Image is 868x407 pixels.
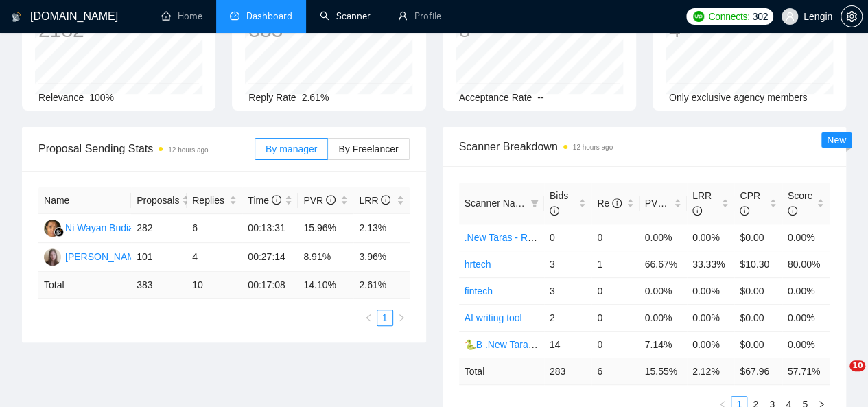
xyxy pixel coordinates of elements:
a: fintech [465,286,493,296]
td: 0.00% [687,331,734,358]
div: [PERSON_NAME] [65,249,144,264]
td: 0 [591,224,639,251]
td: 0.00% [782,224,830,251]
a: NB[PERSON_NAME] [44,251,144,261]
a: AI writing tool [465,312,522,323]
td: 282 [131,214,187,243]
td: $ 67.96 [734,358,782,384]
span: dashboard [230,11,239,21]
span: Scanner Name [465,198,528,209]
td: 0 [591,277,639,304]
td: 10 [187,272,242,299]
td: 57.71 % [782,358,830,384]
a: .New Taras - ReactJS with symbols [465,232,615,243]
td: 2 [544,304,591,331]
td: 0.00% [782,304,830,331]
iframe: Intercom live chat [821,360,854,393]
span: Proposal Sending Stats [38,140,255,157]
td: 0 [591,331,639,358]
span: 302 [752,9,767,24]
time: 12 hours ago [168,146,208,154]
td: 0.00% [687,304,734,331]
span: info-circle [692,206,702,216]
span: info-circle [612,198,622,208]
td: 2.13% [353,214,409,243]
span: PVR [645,198,677,209]
td: 14.10 % [298,272,353,299]
td: $10.30 [734,251,782,277]
span: setting [841,11,862,22]
button: left [360,310,377,326]
span: info-circle [788,206,797,216]
span: PVR [303,195,336,206]
img: gigradar-bm.png [54,227,64,237]
span: LRR [359,195,390,206]
span: info-circle [272,195,281,205]
a: homeHome [161,10,202,22]
td: 4 [187,243,242,272]
span: info-circle [550,206,559,216]
td: 3 [544,251,591,277]
td: 0.00% [640,304,687,331]
td: $0.00 [734,331,782,358]
span: Proposals [137,193,179,208]
td: 0.00% [782,331,830,358]
td: 15.55 % [640,358,687,384]
span: 10 [849,360,865,371]
img: logo [12,6,21,28]
img: NB [44,248,61,266]
td: 2.61 % [353,272,409,299]
a: 1 [377,310,392,325]
td: 1 [591,251,639,277]
img: NW [44,220,61,237]
img: upwork-logo.png [693,11,704,22]
th: Replies [187,187,242,214]
span: Time [248,195,281,206]
span: CPR [740,190,760,216]
a: 🐍B .New Taras - Wordpress short 23/04 [465,339,639,350]
span: filter [530,199,539,207]
td: 66.67% [640,251,687,277]
span: info-circle [326,195,336,205]
td: 283 [544,358,591,384]
span: 100% [89,92,114,103]
span: Bids [550,190,568,216]
li: 1 [377,310,393,326]
a: setting [841,11,863,22]
td: 6 [591,358,639,384]
td: 3.96% [353,243,409,272]
td: 00:13:31 [242,214,298,243]
a: searchScanner [320,10,371,22]
a: userProfile [398,10,441,22]
span: By Freelancer [338,143,398,154]
td: 101 [131,243,187,272]
span: Re [597,198,622,209]
td: Total [38,272,131,299]
td: 0.00% [782,277,830,304]
span: Score [788,190,813,216]
td: 7.14% [640,331,687,358]
span: -- [537,92,543,103]
td: 0 [591,304,639,331]
a: hrtech [465,259,491,270]
td: $0.00 [734,304,782,331]
span: By manager [266,143,317,154]
span: Dashboard [246,10,292,22]
span: Scanner Breakdown [459,138,830,155]
li: Previous Page [360,310,377,326]
span: info-circle [667,198,677,208]
td: $0.00 [734,224,782,251]
span: left [364,314,373,322]
td: 15.96% [298,214,353,243]
td: 14 [544,331,591,358]
time: 12 hours ago [573,143,613,151]
span: Connects: [708,9,749,24]
th: Name [38,187,131,214]
span: filter [528,193,541,213]
td: 383 [131,272,187,299]
td: 2.12 % [687,358,734,384]
td: 33.33% [687,251,734,277]
span: right [397,314,406,322]
span: Reply Rate [248,92,296,103]
td: $0.00 [734,277,782,304]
